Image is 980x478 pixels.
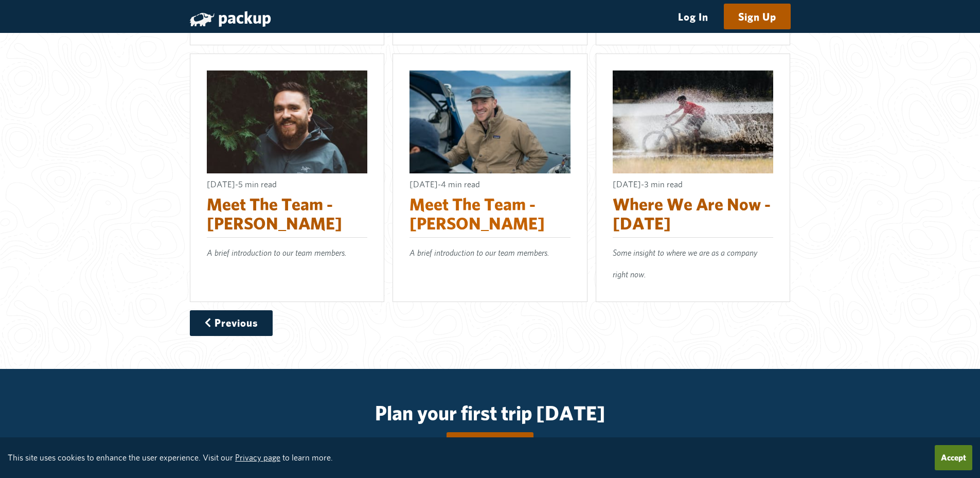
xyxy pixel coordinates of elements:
[409,70,571,173] img: featured image thumbnail for post Meet The Team - Taylor Burk
[235,452,280,463] a: Privacy page
[409,194,545,233] a: Meet The Team - [PERSON_NAME]
[664,5,722,29] a: Log In
[8,452,333,463] small: This site uses cookies to enhance the user experience. Visit our to learn more.
[207,194,342,233] a: Meet The Team - [PERSON_NAME]
[190,7,271,27] a: packup
[724,5,790,29] a: Sign Up
[207,70,368,173] img: featured image thumbnail for post Meet The Team - Tony Mamo
[190,402,791,424] h1: Plan your first trip [DATE]
[190,311,273,335] a: Previous
[207,179,277,189] small: [DATE] - 5 min read
[409,179,480,189] small: [DATE] - 4 min read
[613,194,771,233] a: Where We Are Now - [DATE]
[409,248,549,258] small: A brief introduction to our team members.
[447,433,533,457] a: Get Started
[613,179,683,189] small: [DATE] - 3 min read
[935,445,972,470] button: Accept cookies
[613,248,757,279] small: Some insight to where we are as a company right now.
[207,248,347,258] small: A brief introduction to our team members.
[613,70,774,173] img: featured image thumbnail for post Where We Are Now - September 2020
